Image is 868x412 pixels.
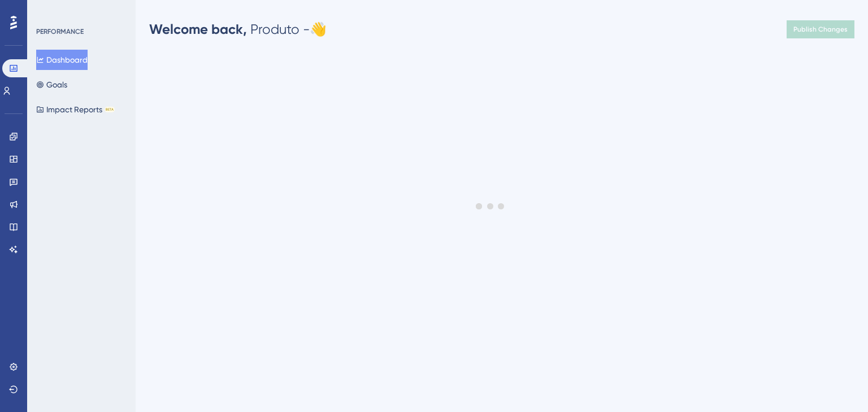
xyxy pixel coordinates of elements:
[36,27,84,36] div: PERFORMANCE
[149,21,247,37] span: Welcome back,
[149,20,327,38] div: Produto - 👋
[105,107,115,112] div: BETA
[793,25,848,34] span: Publish Changes
[36,74,67,95] button: Goals
[36,50,88,70] button: Dashboard
[787,20,854,38] button: Publish Changes
[36,99,115,120] button: Impact ReportsBETA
